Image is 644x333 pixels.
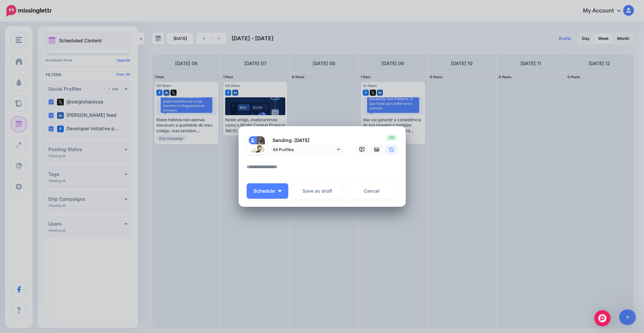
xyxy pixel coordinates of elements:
[257,136,265,144] img: 404938064_7577128425634114_8114752557348925942_n-bsa142071.jpg
[594,310,610,326] div: Open Intercom Messenger
[247,183,288,199] button: Schedule
[269,137,343,144] p: Sending: [DATE]
[273,146,335,153] span: All Profiles
[278,190,282,192] img: arrow-down-white.png
[386,134,397,141] span: 280
[292,183,343,199] button: Save as draft
[346,183,398,199] a: Cancel
[249,136,257,144] img: user_default_image.png
[249,144,265,160] img: QppGEvPG-82148.jpg
[253,189,275,193] span: Schedule
[269,145,343,154] a: All Profiles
